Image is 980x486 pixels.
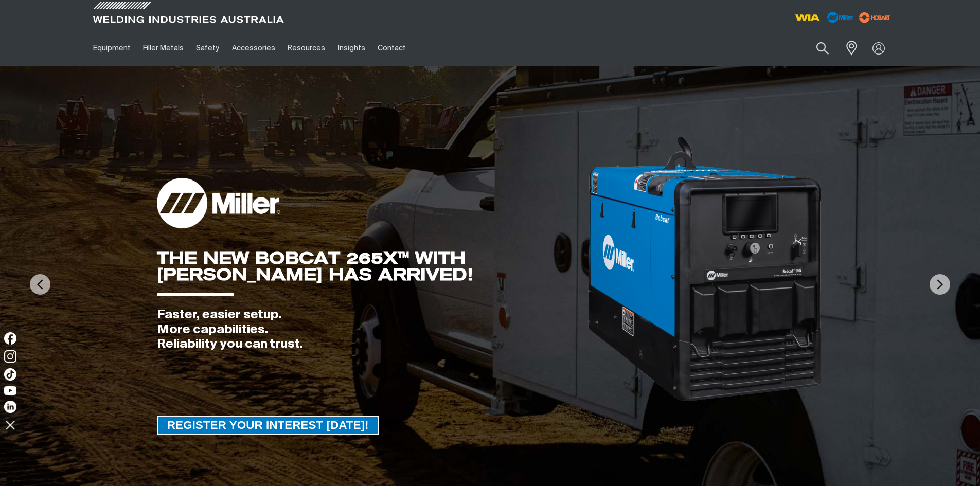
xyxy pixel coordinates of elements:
img: TikTok [4,368,16,381]
img: hide socials [2,416,19,434]
nav: Main [87,30,692,66]
span: REGISTER YOUR INTEREST [DATE]! [158,416,378,435]
div: Faster, easier setup. More capabilities. Reliability you can trust. [157,308,586,352]
img: YouTube [4,386,16,395]
a: Safety [190,30,225,66]
a: Insights [331,30,371,66]
img: Instagram [4,350,16,363]
a: Accessories [226,30,281,66]
a: REGISTER YOUR INTEREST TODAY! [157,416,379,435]
a: Resources [281,30,331,66]
img: miller [856,10,894,25]
input: Product name or item number... [792,36,840,60]
a: Filler Metals [137,30,190,66]
a: Equipment [87,30,137,66]
img: LinkedIn [4,401,16,413]
a: Contact [371,30,412,66]
img: Facebook [4,332,16,345]
img: PrevArrow [30,274,50,295]
div: THE NEW BOBCAT 265X™ WITH [PERSON_NAME] HAS ARRIVED! [157,250,586,283]
img: NextArrow [930,274,950,295]
button: Search products [805,36,840,60]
